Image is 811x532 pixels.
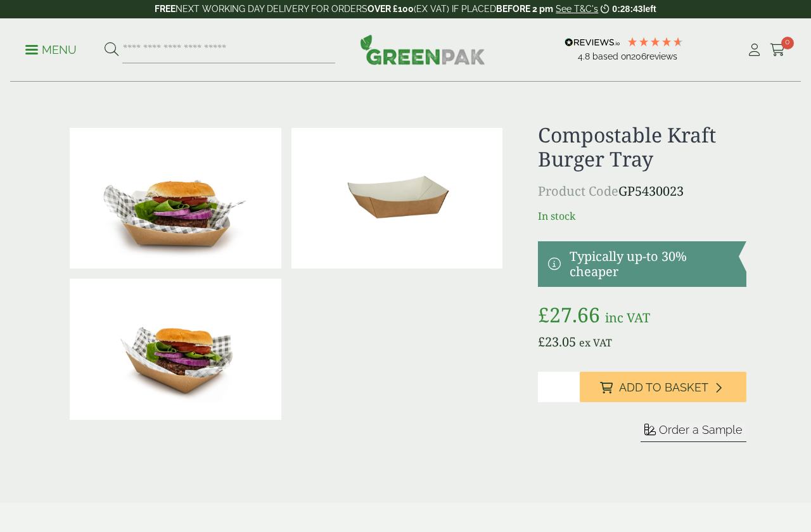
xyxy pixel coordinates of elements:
span: 0:28:43 [612,4,642,14]
p: In stock [538,208,746,224]
img: GreenPak Supplies [360,34,485,65]
span: Order a Sample [659,423,743,436]
span: inc VAT [605,309,650,326]
img: Dsc3276a_2 [291,128,503,269]
h1: Compostable Kraft Burger Tray [538,123,746,172]
button: Add to Basket [580,372,746,402]
img: REVIEWS.io [565,38,620,47]
i: Cart [770,44,786,56]
strong: FREE [155,4,176,14]
span: ex VAT [579,336,612,350]
span: 206 [631,51,646,61]
i: My Account [746,44,762,56]
span: left [643,4,656,14]
span: £ [538,333,545,350]
div: 4.79 Stars [627,36,684,47]
a: Menu [25,42,77,55]
span: £ [538,301,549,328]
bdi: 27.66 [538,301,600,328]
strong: BEFORE 2 pm [496,4,553,14]
span: 0 [781,37,794,49]
a: See T&C's [556,4,598,14]
strong: OVER £100 [367,4,414,14]
span: reviews [646,51,677,61]
a: 0 [770,41,786,60]
p: Menu [25,42,77,58]
p: GP5430023 [538,182,746,201]
img: IMG_5665 [70,128,281,269]
span: Product Code [538,182,618,199]
button: Order a Sample [641,422,746,442]
img: IMG_5648 [70,279,281,419]
span: Add to Basket [619,381,708,395]
bdi: 23.05 [538,333,576,350]
span: Based on [592,51,631,61]
span: 4.8 [578,51,592,61]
